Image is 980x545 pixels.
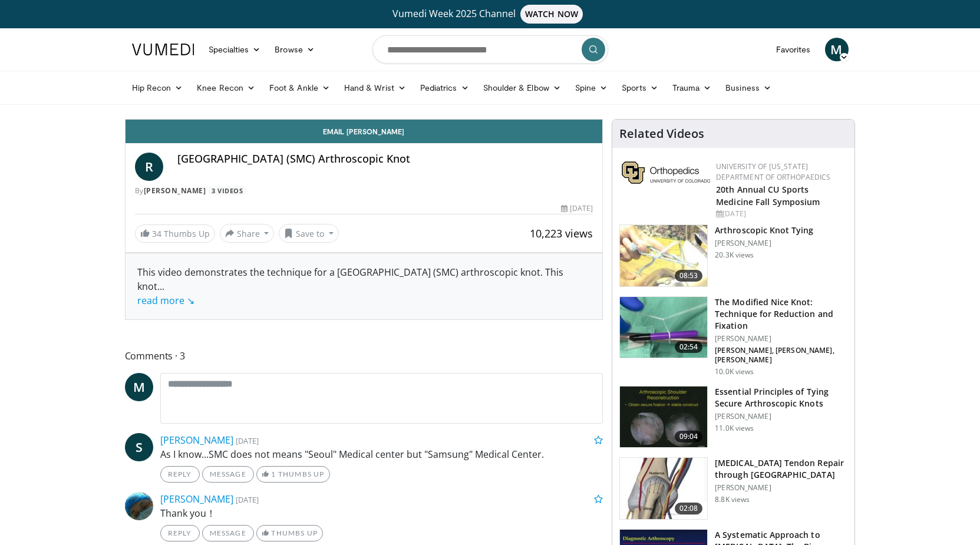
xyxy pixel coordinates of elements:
[619,386,847,448] a: 09:04 Essential Principles of Tying Secure Arthroscopic Knots [PERSON_NAME] 11.0K views
[675,270,703,282] span: 08:53
[413,76,476,100] a: Pediatrics
[256,466,330,483] a: 1 Thumbs Up
[262,76,337,100] a: Foot & Ankle
[126,120,603,143] a: Email [PERSON_NAME]
[132,44,194,55] img: VuMedi Logo
[160,466,200,483] a: Reply
[619,296,847,376] a: 02:54 The Modified Nice Knot: Technique for Reduction and Fixation [PERSON_NAME] [PERSON_NAME], [...
[279,224,339,243] button: Save to
[271,470,276,478] span: 1
[202,466,254,483] a: Message
[715,386,847,409] h3: Essential Principles of Tying Secure Arthroscopic Knots
[135,224,215,243] a: 34 Thumbs Up
[190,76,262,100] a: Knee Recon
[144,186,206,196] a: [PERSON_NAME]
[675,431,703,442] span: 09:04
[220,224,275,243] button: Share
[134,5,847,24] a: Vumedi Week 2025 ChannelWATCH NOW
[622,161,710,184] img: 355603a8-37da-49b6-856f-e00d7e9307d3.png.150x105_q85_autocrop_double_scale_upscale_version-0.2.png
[620,297,707,358] img: 71e9907d-6412-4a75-bd64-44731d8bf45c.150x105_q85_crop-smart_upscale.jpg
[619,224,847,287] a: 08:53 Arthroscopic Knot Tying [PERSON_NAME] 20.3K views
[715,334,847,343] p: [PERSON_NAME]
[160,525,200,541] a: Reply
[160,447,603,461] p: As I know...SMC does not means "Seoul" Medical center but "Samsung" Medical Center.
[160,506,603,520] p: Thank you！
[716,161,830,182] a: University of [US_STATE] Department of Orthopaedics
[135,153,163,181] a: R
[769,38,818,61] a: Favorites
[268,38,322,61] a: Browse
[476,76,568,100] a: Shoulder & Elbow
[236,435,259,446] small: [DATE]
[675,503,703,514] span: 02:08
[715,239,813,248] p: [PERSON_NAME]
[137,265,591,308] div: This video demonstrates the technique for a [GEOGRAPHIC_DATA] (SMC) arthroscopic knot. This knot
[716,209,845,219] div: [DATE]
[337,76,413,100] a: Hand & Wrist
[715,495,750,504] p: 8.8K views
[125,492,153,520] img: Avatar
[135,186,593,196] div: By
[160,493,233,506] a: [PERSON_NAME]
[715,346,847,365] p: [PERSON_NAME], [PERSON_NAME], [PERSON_NAME]
[718,76,778,100] a: Business
[125,76,190,100] a: Hip Recon
[160,434,233,447] a: [PERSON_NAME]
[372,35,608,64] input: Search topics, interventions
[202,525,254,541] a: Message
[256,525,323,541] a: Thumbs Up
[152,228,161,239] span: 34
[619,127,704,141] h4: Related Videos
[715,457,847,481] h3: [MEDICAL_DATA] Tendon Repair through [GEOGRAPHIC_DATA]
[125,433,153,461] a: S
[620,458,707,519] img: PE3O6Z9ojHeNSk7H4xMDoxOjA4MTsiGN.150x105_q85_crop-smart_upscale.jpg
[716,184,820,207] a: 20th Annual CU Sports Medicine Fall Symposium
[236,494,259,505] small: [DATE]
[137,294,194,307] a: read more ↘
[665,76,719,100] a: Trauma
[520,5,583,24] span: WATCH NOW
[675,341,703,353] span: 02:54
[208,186,247,196] a: 3 Videos
[568,76,615,100] a: Spine
[620,387,707,448] img: 12061_3.png.150x105_q85_crop-smart_upscale.jpg
[177,153,593,166] h4: [GEOGRAPHIC_DATA] (SMC) Arthroscopic Knot
[825,38,849,61] a: M
[715,483,847,493] p: [PERSON_NAME]
[620,225,707,286] img: 286858_0000_1.png.150x105_q85_crop-smart_upscale.jpg
[715,224,813,236] h3: Arthroscopic Knot Tying
[615,76,665,100] a: Sports
[715,412,847,421] p: [PERSON_NAME]
[125,373,153,401] a: M
[715,424,754,433] p: 11.0K views
[202,38,268,61] a: Specialties
[619,457,847,520] a: 02:08 [MEDICAL_DATA] Tendon Repair through [GEOGRAPHIC_DATA] [PERSON_NAME] 8.8K views
[125,348,603,364] span: Comments 3
[715,296,847,332] h3: The Modified Nice Knot: Technique for Reduction and Fixation
[561,203,593,214] div: [DATE]
[715,367,754,376] p: 10.0K views
[530,226,593,240] span: 10,223 views
[715,250,754,260] p: 20.3K views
